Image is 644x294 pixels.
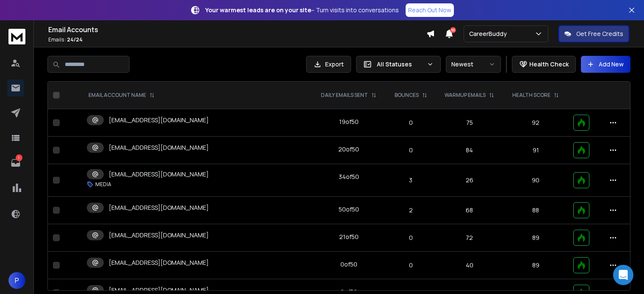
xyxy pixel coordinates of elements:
td: 91 [503,137,568,164]
p: WARMUP EMAILS [445,92,486,99]
p: 1 [16,154,22,161]
div: Open Intercom Messenger [613,265,633,285]
button: P [8,272,25,289]
p: 2 [391,206,430,214]
p: 0 [391,118,430,127]
div: 19 of 50 [339,118,359,126]
p: HEALTH SCORE [512,92,550,99]
td: 75 [436,109,503,137]
p: [EMAIL_ADDRESS][DOMAIN_NAME] [109,258,209,267]
div: 34 of 50 [339,173,359,181]
p: [EMAIL_ADDRESS][DOMAIN_NAME] [109,170,209,179]
div: 50 of 50 [339,205,359,214]
p: Health Check [529,60,569,69]
p: Reach Out Now [408,6,451,14]
a: Reach Out Now [406,3,454,17]
span: 24 / 24 [67,36,83,43]
p: 0 [391,234,430,242]
span: 50 [450,27,456,33]
p: CareerBuddy [469,30,510,38]
button: Get Free Credits [558,25,629,42]
td: 26 [436,164,503,197]
p: – Turn visits into conversations [205,6,399,14]
button: Newest [446,56,501,73]
p: MEDIA [95,181,111,188]
div: EMAIL ACCOUNT NAME [88,92,155,99]
td: 68 [436,197,503,224]
p: 3 [391,176,430,184]
a: 1 [7,154,24,171]
div: 0 of 50 [340,260,357,269]
div: 21 of 50 [339,233,359,241]
strong: Your warmest leads are on your site [205,6,311,14]
p: Emails : [48,36,426,43]
button: Health Check [512,56,576,73]
p: [EMAIL_ADDRESS][DOMAIN_NAME] [109,203,209,212]
td: 90 [503,164,568,197]
p: [EMAIL_ADDRESS][DOMAIN_NAME] [109,143,209,152]
p: [EMAIL_ADDRESS][DOMAIN_NAME] [109,116,209,124]
img: logo [8,29,25,44]
p: Get Free Credits [576,30,623,38]
p: BOUNCES [395,92,419,99]
button: Export [306,56,351,73]
p: All Statuses [377,60,423,69]
p: [EMAIL_ADDRESS][DOMAIN_NAME] [109,231,209,239]
td: 92 [503,109,568,137]
td: 84 [436,137,503,164]
p: 0 [391,146,430,154]
div: 20 of 50 [338,145,359,154]
td: 89 [503,252,568,279]
td: 40 [436,252,503,279]
button: Add New [581,56,630,73]
td: 72 [436,224,503,252]
p: DAILY EMAILS SENT [321,92,368,99]
p: 0 [391,261,430,269]
td: 88 [503,197,568,224]
td: 89 [503,224,568,252]
h1: Email Accounts [48,25,426,35]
